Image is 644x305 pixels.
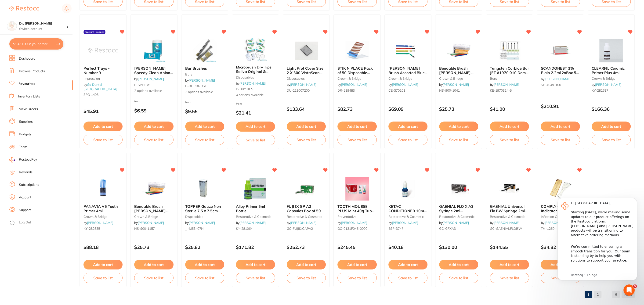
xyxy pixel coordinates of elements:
[236,87,253,91] span: P-DRYTIPS
[490,204,529,213] b: GAENIAL Universal Flo BW Syringe 2ml Dispenser Tipsx20
[592,77,631,80] small: crown & bridge
[287,122,326,131] button: Add to cart
[623,284,635,296] iframe: Intercom live chat
[287,66,323,79] span: Light Prot Cover Size 2 X 300 VistaScan Barrier Envelopes
[19,183,39,187] a: Subscriptions
[87,221,113,225] a: [PERSON_NAME]
[494,39,525,62] img: Tungsten Carbide Bur JET #1970 010 Dome Taper Cross Cut FGx 5
[236,122,275,131] button: Add to cart
[134,122,173,131] button: Add to cart
[490,66,529,75] b: Tungsten Carbide Bur JET #1970 010 Dome Taper Cross Cut FGx 5
[83,66,123,75] b: Perfect Trays - Number 9
[337,106,376,112] p: $82.73
[134,135,173,145] button: Save to list
[490,106,529,112] p: $41.00
[439,221,469,225] span: by
[134,100,140,103] span: from
[493,83,520,87] a: [PERSON_NAME]
[83,83,117,91] a: Go Dental [GEOGRAPHIC_DATA]
[189,39,220,62] img: Bur Brushes
[444,177,474,201] img: GAENIAL FLO X A3 Syringe 2ml Dispenser Tips x 20
[592,66,631,75] b: CLEARFIL Ceramic Primer Plus 4ml
[19,69,45,74] a: Browse Products
[236,65,275,74] b: Microbrush Dry Tips Saliva Original & Reflective
[287,215,326,219] small: restorative & cosmetic
[490,273,529,283] button: Save to list
[236,260,275,269] button: Add to cart
[388,83,418,87] span: by
[19,107,38,111] a: View Orders
[541,135,580,145] button: Save to list
[7,22,17,31] img: Dr. Kim Carr
[134,66,173,75] b: Whitely Speedy Clean Anionic Hospital Grade Neutral Wipes
[439,204,478,213] b: GAENIAL FLO X A3 Syringe 2ml Dispenser Tips x 20
[185,72,224,76] small: burs
[83,83,117,91] span: by
[185,66,207,71] span: Bur Brushes
[83,226,100,231] span: KY-282635
[236,204,265,213] span: Alloy Primer 5ml Bottle
[392,221,418,225] a: [PERSON_NAME]
[134,260,173,269] button: Add to cart
[19,56,35,61] a: Dashboard
[189,78,215,83] a: [PERSON_NAME]
[612,290,620,299] a: 6
[138,221,164,225] a: [PERSON_NAME]
[83,215,123,219] small: crown & bridge
[439,204,474,217] span: GAENIAL FLO X A3 Syringe 2ml Dispenser Tips x 20
[337,215,376,219] small: preventative
[9,157,37,162] a: RestocqPay
[9,157,15,162] img: RestocqPay
[337,226,367,231] span: GC-0131F045-0000
[19,208,31,212] a: Support
[185,135,224,145] button: Save to list
[134,226,155,231] span: HS-900-1157
[19,220,31,225] a: Log Out
[544,221,570,225] a: [PERSON_NAME]
[388,215,427,219] small: restorative & cosmetic
[596,39,626,62] img: CLEARFIL Ceramic Primer Plus 4ml
[290,221,316,225] a: [PERSON_NAME]
[134,273,173,283] button: Save to list
[388,204,427,213] b: KETAC CONDITIONER 10ml Bottle Liquid For Dentin Pretreatment
[9,6,39,12] img: Restocq Logo
[139,39,169,62] img: Whitely Speedy Clean Anionic Hospital Grade Neutral Wipes
[439,135,478,145] button: Save to list
[490,226,522,231] span: GC-GAENIALFLOBW
[592,66,625,75] span: CLEARFIL Ceramic Primer Plus 4ml
[388,135,427,145] button: Save to list
[287,221,316,225] span: by
[439,66,478,75] b: Bendable Brush HENRY SCHEIN Yellow 13cm Pack of 100
[337,221,367,225] span: by
[490,66,529,83] span: Tungsten Carbide Bur JET #1970 010 Dome Taper Cross Cut FGx 5
[236,215,275,219] small: restorative & cosmetic
[550,191,644,292] iframe: Intercom notifications message
[134,66,173,83] span: [PERSON_NAME] Speedy Clean Anionic Hospital Grade Neutral Wipes
[239,221,266,225] a: [PERSON_NAME]
[541,104,580,109] p: $210.91
[490,221,520,225] span: by
[19,132,32,137] a: Budgets
[287,88,310,93] span: DU-213007200
[236,65,271,78] span: Microbrush Dry Tips Saliva Original & Reflective
[388,260,427,269] button: Add to cart
[388,122,427,131] button: Add to cart
[490,88,512,93] span: KE-1970314-5
[185,109,224,114] p: $9.55
[239,81,266,86] a: [PERSON_NAME]
[185,90,224,94] span: 2 options available
[541,244,580,250] p: $34.82
[287,106,326,112] p: $133.64
[19,27,66,31] p: Switch account
[19,145,27,149] a: Team
[337,135,376,145] button: Save to list
[388,66,427,83] span: [PERSON_NAME] Brush Assorted Blue [PERSON_NAME] Yellow Pack of 144
[592,135,631,145] button: Save to list
[388,66,427,75] b: BENDA Brush Assorted Blue Red Green Yellow Pack of 144
[444,39,474,62] img: Bendable Brush HENRY SCHEIN Yellow 13cm Pack of 100
[439,66,476,83] span: Bendable Brush [PERSON_NAME] Yellow 13cm Pack of 100
[88,177,118,201] img: PANAVIA V5 Tooth Primer 4ml
[443,221,469,225] a: [PERSON_NAME]
[341,221,367,225] a: [PERSON_NAME]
